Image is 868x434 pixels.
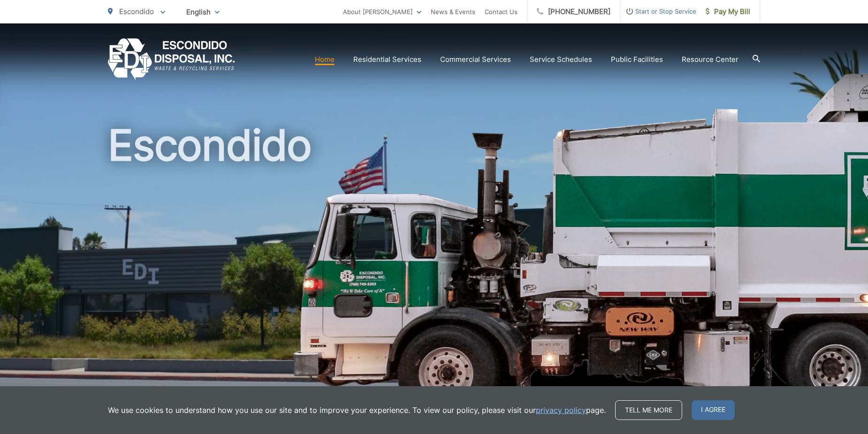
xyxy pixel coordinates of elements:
[179,4,227,20] span: English
[353,54,421,65] a: Residential Services
[530,54,592,65] a: Service Schedules
[440,54,511,65] a: Commercial Services
[706,6,750,17] span: Pay My Bill
[108,404,606,416] p: We use cookies to understand how you use our site and to improve your experience. To view our pol...
[343,6,421,17] a: About [PERSON_NAME]
[692,400,735,420] span: I agree
[682,54,739,65] a: Resource Center
[485,6,518,17] a: Contact Us
[611,54,663,65] a: Public Facilities
[615,400,682,420] a: Tell me more
[108,38,235,80] a: EDCD logo. Return to the homepage.
[315,54,335,65] a: Home
[119,7,154,16] span: Escondido
[431,6,475,17] a: News & Events
[108,122,760,419] h1: Escondido
[536,404,586,416] a: privacy policy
